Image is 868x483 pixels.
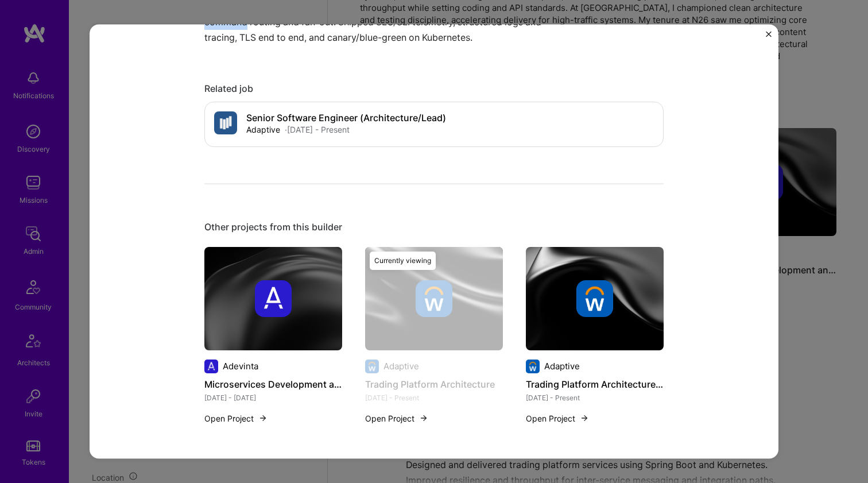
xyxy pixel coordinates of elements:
[526,376,664,391] h4: Trading Platform Architecture Enhancement
[246,112,446,123] h4: Senior Software Engineer (Architecture/Lead)
[204,82,664,94] div: Related job
[255,280,292,316] img: Company logo
[223,360,258,372] div: Adevinta
[246,123,280,136] div: Adaptive
[204,376,342,391] h4: Microservices Development and Consistency Promotion
[204,359,218,373] img: Company logo
[258,414,268,423] img: arrow-right
[526,359,540,373] img: Company logo
[766,31,772,43] button: Close
[526,412,589,424] button: Open Project
[580,414,589,423] img: arrow-right
[419,414,428,423] img: arrow-right
[204,221,664,233] div: Other projects from this builder
[214,111,237,134] img: Company logo
[526,391,664,403] div: [DATE] - Present
[204,412,268,424] button: Open Project
[204,246,342,350] img: cover
[204,391,342,403] div: [DATE] - [DATE]
[370,251,436,269] div: Currently viewing
[365,246,503,350] img: cover
[576,280,613,316] img: Company logo
[285,123,350,136] div: · [DATE] - Present
[526,246,664,350] img: cover
[365,412,428,424] button: Open Project
[544,360,580,372] div: Adaptive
